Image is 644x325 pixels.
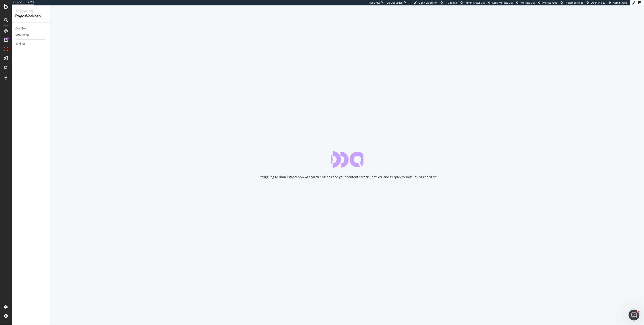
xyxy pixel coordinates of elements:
[418,1,437,4] span: Open Viz Editor
[492,1,513,4] span: Logs Projects List
[460,1,485,5] a: Admin Crawl List
[542,1,557,4] span: Project Page
[15,33,47,38] a: Monitoring
[629,310,639,320] iframe: Intercom live chat
[516,1,535,5] a: Projects List
[331,151,363,168] div: animation
[465,1,485,4] span: Admin Crawl List
[440,1,457,5] a: FTL admin
[591,1,605,4] span: Open in dev
[560,1,583,5] a: Project Settings
[538,1,557,5] a: Project Page
[488,1,513,5] a: Logs Projects List
[15,41,25,46] div: Settings
[414,1,437,5] a: Open Viz Editor
[613,1,627,4] span: Admin Page
[609,1,627,5] a: Admin Page
[15,33,29,38] div: Monitoring
[15,26,47,31] a: Overview
[368,1,380,5] div: ReadOnly:
[586,1,605,5] a: Open in dev
[565,1,583,4] span: Project Settings
[15,26,26,31] div: Overview
[15,41,47,46] a: Settings
[15,14,46,19] div: PageWorkers
[15,9,46,14] div: Activation
[387,1,403,5] div: Viz Debugger:
[445,1,457,4] span: FTL admin
[259,175,436,179] div: Struggling to understand how AI search engines see your content? Track ChatGPT and Perplexity bot...
[520,1,535,4] span: Projects List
